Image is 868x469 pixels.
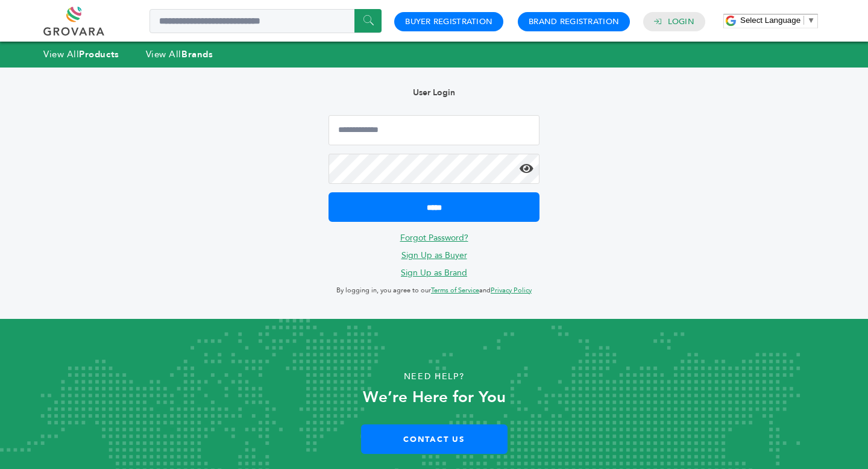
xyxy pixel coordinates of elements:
a: View AllBrands [146,48,213,60]
strong: Products [79,48,119,60]
b: User Login [413,87,455,98]
a: Buyer Registration [405,16,492,27]
input: Email Address [329,115,539,145]
a: Login [668,16,694,27]
strong: Brands [181,48,213,60]
a: Contact Us [361,424,508,454]
a: Select Language​ [740,16,815,25]
strong: We’re Here for You [363,386,506,408]
span: Select Language [740,16,800,25]
a: Terms of Service [431,286,479,295]
a: Privacy Policy [491,286,532,295]
a: Forgot Password? [400,232,468,244]
a: Sign Up as Buyer [401,250,467,261]
a: View AllProducts [43,48,119,60]
p: Need Help? [43,368,825,386]
p: By logging in, you agree to our and [329,283,539,298]
input: Search a product or brand... [149,9,382,33]
a: Sign Up as Brand [401,267,467,279]
input: Password [329,154,539,184]
span: ▼ [807,16,815,25]
span: ​ [804,16,804,25]
a: Brand Registration [529,16,619,27]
